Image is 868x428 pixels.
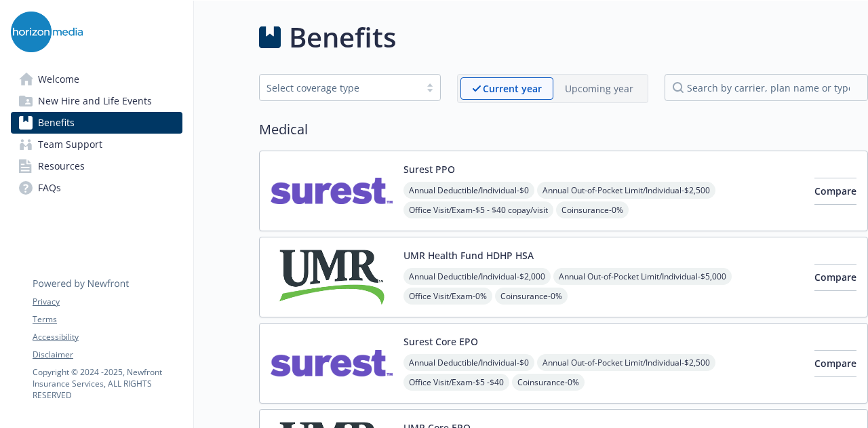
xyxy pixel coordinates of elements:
[665,74,868,101] input: search by carrier, plan name or type
[259,119,868,140] h2: Medical
[512,374,585,391] span: Coinsurance - 0%
[11,69,182,90] a: Welcome
[403,354,534,371] span: Annual Deductible/Individual - $0
[289,17,396,58] h1: Benefits
[267,81,413,95] div: Select coverage type
[403,288,492,305] span: Office Visit/Exam - 0%
[11,112,182,134] a: Benefits
[403,268,551,285] span: Annual Deductible/Individual - $2,000
[271,334,393,392] img: Surest carrier logo
[271,248,393,306] img: UMR carrier logo
[814,264,856,291] button: Compare
[11,90,182,112] a: New Hire and Life Events
[38,69,79,90] span: Welcome
[11,134,182,155] a: Team Support
[403,162,455,176] button: Surest PPO
[33,366,182,401] p: Copyright © 2024 - 2025 , Newfront Insurance Services, ALL RIGHTS RESERVED
[33,349,182,361] a: Disclaimer
[814,178,856,205] button: Compare
[814,357,856,370] span: Compare
[38,134,102,155] span: Team Support
[553,268,732,285] span: Annual Out-of-Pocket Limit/Individual - $5,000
[403,334,478,349] button: Surest Core EPO
[495,288,568,305] span: Coinsurance - 0%
[38,177,61,199] span: FAQs
[537,354,715,371] span: Annual Out-of-Pocket Limit/Individual - $2,500
[11,177,182,199] a: FAQs
[403,248,534,262] button: UMR Health Fund HDHP HSA
[38,155,85,177] span: Resources
[814,271,856,284] span: Compare
[38,90,152,112] span: New Hire and Life Events
[565,81,633,96] p: Upcoming year
[271,162,393,220] img: Surest carrier logo
[33,313,182,326] a: Terms
[33,331,182,343] a: Accessibility
[403,182,534,199] span: Annual Deductible/Individual - $0
[403,201,553,218] span: Office Visit/Exam - $5 - $40 copay/visit
[556,201,629,218] span: Coinsurance - 0%
[537,182,715,199] span: Annual Out-of-Pocket Limit/Individual - $2,500
[38,112,75,134] span: Benefits
[814,184,856,197] span: Compare
[814,350,856,377] button: Compare
[11,155,182,177] a: Resources
[403,374,509,391] span: Office Visit/Exam - $5 -$40
[483,81,542,96] p: Current year
[33,296,182,308] a: Privacy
